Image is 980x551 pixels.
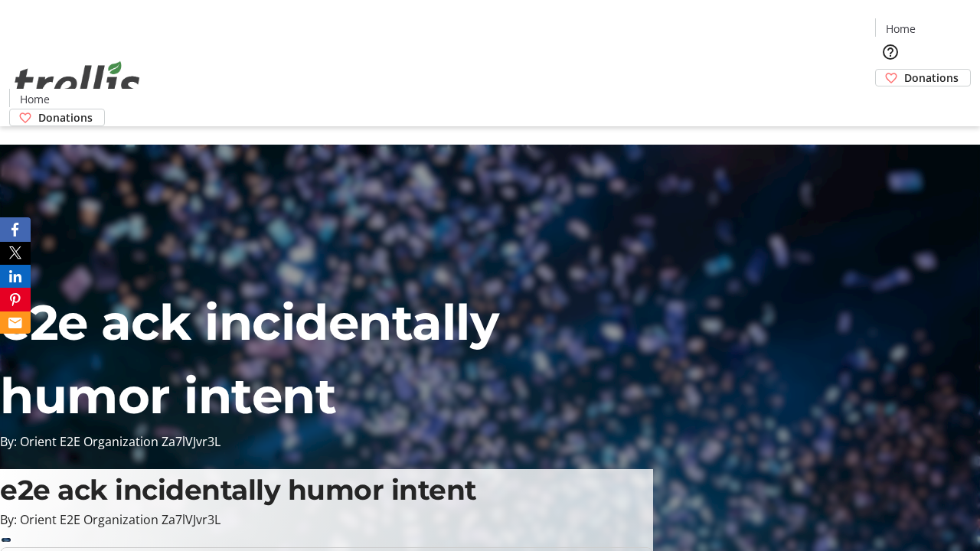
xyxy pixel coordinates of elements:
[38,109,93,126] span: Donations
[875,69,971,86] a: Donations
[886,21,916,37] span: Home
[9,109,105,126] a: Donations
[10,91,59,107] a: Home
[904,70,959,86] span: Donations
[875,37,906,67] button: Help
[876,21,925,37] a: Home
[9,44,145,121] img: Orient E2E Organization Za7lVJvr3L's Logo
[875,86,906,117] button: Cart
[20,91,50,107] span: Home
